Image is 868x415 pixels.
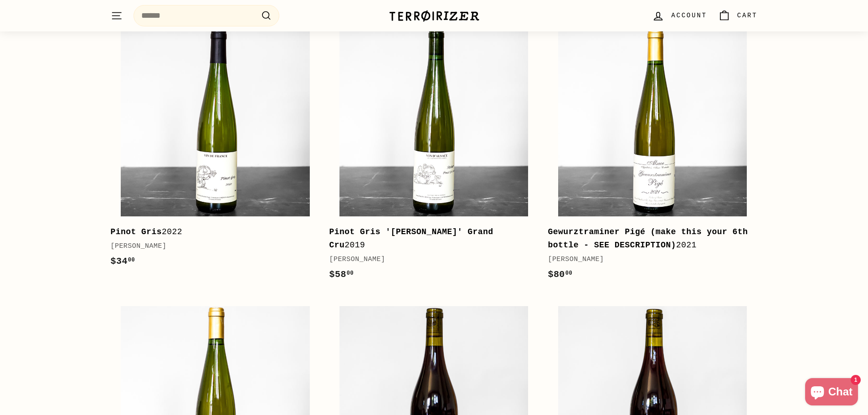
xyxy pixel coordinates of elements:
b: Pinot Gris '[PERSON_NAME]' Grand Cru [329,227,493,250]
span: $58 [329,269,354,280]
span: $34 [111,256,135,266]
a: Gewurztraminer Pigé (make this your 6th bottle - SEE DESCRIPTION)2021[PERSON_NAME] [548,17,757,291]
span: $80 [548,269,572,280]
a: Pinot Gris '[PERSON_NAME]' Grand Cru2019[PERSON_NAME] [329,17,539,291]
sup: 00 [347,270,354,277]
div: 2021 [548,225,748,252]
b: Pinot Gris [111,227,162,236]
span: Account [671,10,707,20]
a: Cart [713,2,763,29]
a: Pinot Gris2022[PERSON_NAME] [111,17,320,278]
b: Gewurztraminer Pigé (make this your 6th bottle - SEE DESCRIPTION) [548,227,748,250]
a: Account [647,2,712,29]
div: [PERSON_NAME] [111,241,311,252]
span: Cart [737,10,758,20]
inbox-online-store-chat: Shopify online store chat [802,378,861,408]
sup: 00 [565,270,572,277]
sup: 00 [128,257,135,263]
div: 2022 [111,225,311,239]
div: 2019 [329,225,529,252]
div: [PERSON_NAME] [329,254,529,265]
div: [PERSON_NAME] [548,254,748,265]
